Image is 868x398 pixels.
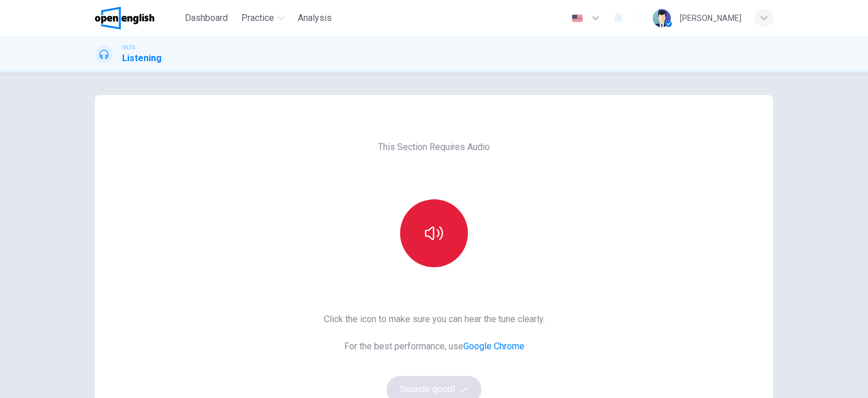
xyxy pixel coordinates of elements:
a: OpenEnglish logo [95,7,180,29]
span: IELTS [122,44,135,52]
span: For the best performance, use [324,340,545,353]
button: Dashboard [180,8,232,28]
h1: Listening [122,52,162,65]
button: Practice [237,8,289,28]
img: en [570,14,584,23]
span: This Section Requires Audio [378,140,490,154]
span: Analysis [298,11,332,25]
a: Google Chrome [463,341,524,352]
div: [PERSON_NAME] [680,11,741,25]
span: Click the icon to make sure you can hear the tune clearly. [324,313,545,326]
span: Dashboard [185,11,228,25]
span: Practice [241,11,274,25]
img: Profile picture [653,9,671,27]
img: OpenEnglish logo [95,7,154,29]
button: Analysis [293,8,336,28]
